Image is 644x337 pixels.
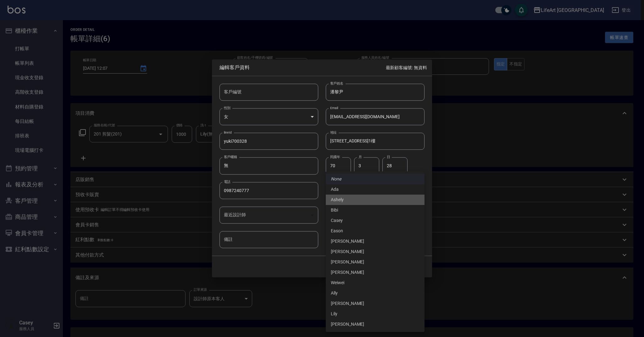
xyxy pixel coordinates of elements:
em: None [331,176,341,182]
li: Ally [326,288,425,298]
li: Bibi [326,205,425,215]
li: [PERSON_NAME] [326,236,425,246]
li: [PERSON_NAME] [326,319,425,329]
li: Casey [326,215,425,226]
li: [PERSON_NAME] [326,257,425,267]
li: Weiwei [326,278,425,288]
li: [PERSON_NAME] [326,267,425,278]
li: Lily [326,309,425,319]
li: [PERSON_NAME] [326,298,425,309]
li: [PERSON_NAME] [326,246,425,257]
li: Ada [326,184,425,195]
li: Eason [326,226,425,236]
li: Ashely [326,195,425,205]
